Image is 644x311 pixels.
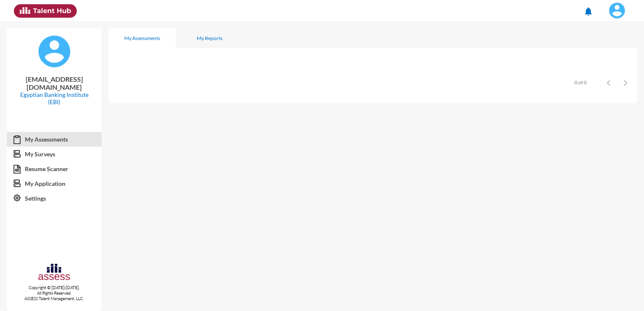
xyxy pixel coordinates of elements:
[124,35,160,41] div: My Assessments
[600,74,617,91] button: Previous page
[583,6,593,16] mat-icon: notifications
[574,79,587,86] div: 0 of 0
[13,91,95,105] p: Egyptian Banking Institute (EBI)
[13,75,95,91] p: [EMAIL_ADDRESS][DOMAIN_NAME]
[7,161,102,177] a: Resume Scanner
[7,147,102,162] a: My Surveys
[617,74,634,91] button: Next page
[38,263,71,283] img: assesscompany-logo.png
[38,35,71,68] img: default%20profile%20image.svg
[7,285,102,301] p: Copyright © [DATE]-[DATE]. All Rights Reserved. ASSESS Talent Management, LLC.
[197,35,223,41] div: My Reports
[7,132,102,147] a: My Assessments
[7,176,102,191] a: My Application
[7,191,102,206] a: Settings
